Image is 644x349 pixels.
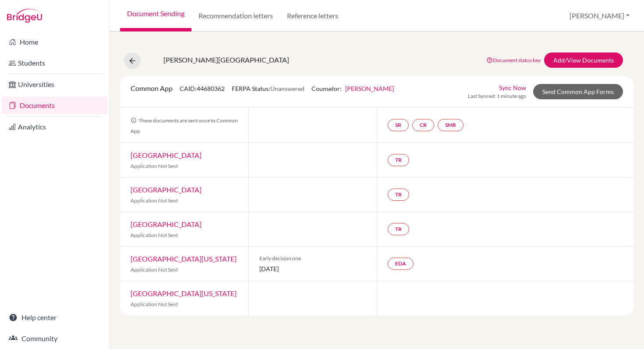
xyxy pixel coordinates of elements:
[131,255,237,263] a: [GEOGRAPHIC_DATA][US_STATE]
[131,197,178,204] span: Application Not Sent
[499,83,526,92] a: Sync Now
[388,188,409,201] a: TR
[131,163,178,169] span: Application Not Sent
[180,85,225,92] span: CAID: 44680362
[388,154,409,166] a: TR
[2,76,107,93] a: Universities
[345,85,394,92] a: [PERSON_NAME]
[468,92,526,100] span: Last Synced: 1 minute ago
[270,85,304,92] span: Unanswered
[131,266,178,273] span: Application Not Sent
[412,119,434,131] a: CR
[544,52,623,68] a: Add/View Documents
[2,97,107,114] a: Documents
[131,220,202,228] a: [GEOGRAPHIC_DATA]
[259,255,366,262] span: Early decision one
[131,185,202,194] a: [GEOGRAPHIC_DATA]
[2,330,107,347] a: Community
[533,84,623,99] a: Send Common App Forms
[438,119,464,131] a: SMR
[388,119,409,131] a: SR
[2,309,107,326] a: Help center
[2,118,107,136] a: Analytics
[259,264,366,273] span: [DATE]
[232,85,304,92] span: FERPA Status:
[131,301,178,307] span: Application Not Sent
[131,151,202,159] a: [GEOGRAPHIC_DATA]
[388,258,414,270] a: EDA
[388,223,409,235] a: TR
[131,289,237,297] a: [GEOGRAPHIC_DATA][US_STATE]
[2,54,107,72] a: Students
[566,7,633,24] button: [PERSON_NAME]
[131,117,238,134] span: These documents are sent once to Common App
[131,232,178,238] span: Application Not Sent
[311,85,394,92] span: Counselor:
[486,57,541,63] a: Document status key
[131,84,173,92] span: Common App
[2,33,107,51] a: Home
[163,56,289,64] span: [PERSON_NAME][GEOGRAPHIC_DATA]
[7,9,42,23] img: Bridge-U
